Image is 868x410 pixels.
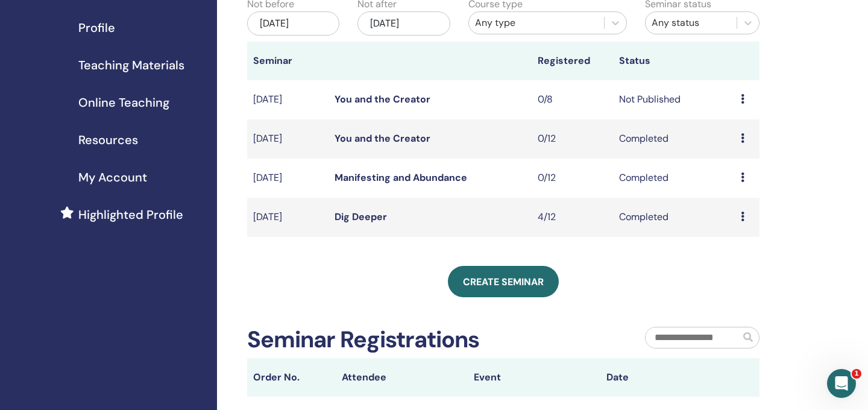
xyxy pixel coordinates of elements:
div: Any type [475,16,598,30]
span: Resources [78,131,138,149]
td: 4/12 [532,198,613,237]
th: Date [600,358,733,397]
td: 0/12 [532,159,613,198]
th: Event [468,358,600,397]
span: My Account [78,168,147,186]
span: Online Teaching [78,93,169,112]
iframe: Intercom live chat [827,369,856,398]
td: Completed [613,119,735,159]
a: Dig Deeper [335,210,387,223]
a: You and the Creator [335,93,430,106]
th: Seminar [247,42,329,80]
td: Completed [613,198,735,237]
h2: Seminar Registrations [247,326,479,354]
td: [DATE] [247,159,329,198]
th: Status [613,42,735,80]
span: Teaching Materials [78,56,184,74]
td: Not Published [613,80,735,119]
td: 0/12 [532,119,613,159]
th: Attendee [336,358,468,397]
th: Registered [532,42,613,80]
span: Profile [78,19,115,37]
span: Create seminar [463,276,544,288]
span: Highlighted Profile [78,206,183,224]
a: You and the Creator [335,132,430,145]
div: Any status [652,16,731,30]
span: 1 [852,369,861,379]
td: [DATE] [247,198,329,237]
th: Order No. [247,358,336,397]
td: [DATE] [247,119,329,159]
td: Completed [613,159,735,198]
a: Manifesting and Abundance [335,171,467,184]
div: [DATE] [247,11,339,36]
a: Create seminar [448,266,559,297]
td: [DATE] [247,80,329,119]
div: [DATE] [357,11,450,36]
td: 0/8 [532,80,613,119]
